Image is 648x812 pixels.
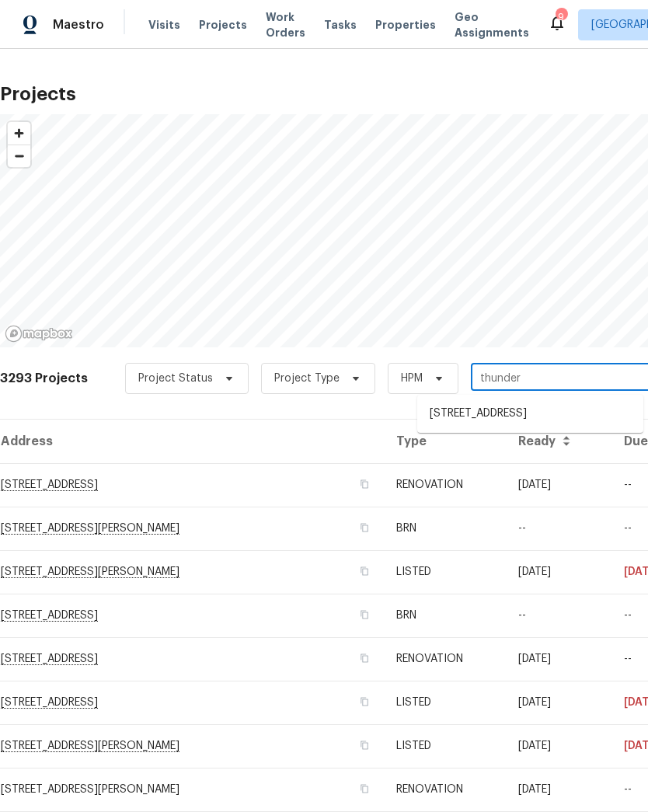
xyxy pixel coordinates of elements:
[401,371,423,386] span: HPM
[506,550,611,594] td: [DATE]
[357,651,371,665] button: Copy Address
[506,637,611,681] td: [DATE]
[199,17,247,33] span: Projects
[506,594,611,637] td: --
[375,17,436,33] span: Properties
[357,608,371,622] button: Copy Address
[138,371,213,386] span: Project Status
[556,9,566,25] div: 9
[455,9,529,40] span: Geo Assignments
[357,695,371,709] button: Copy Address
[8,122,30,145] button: Zoom in
[5,325,73,343] a: Mapbox homepage
[324,19,357,30] span: Tasks
[148,17,180,33] span: Visits
[384,637,506,681] td: RENOVATION
[384,594,506,637] td: BRN
[357,477,371,491] button: Copy Address
[384,420,506,463] th: Type
[384,724,506,768] td: LISTED
[384,463,506,507] td: RENOVATION
[357,738,371,752] button: Copy Address
[357,521,371,535] button: Copy Address
[8,145,30,167] button: Zoom out
[506,768,611,811] td: [DATE]
[53,17,104,33] span: Maestro
[357,782,371,796] button: Copy Address
[506,420,611,463] th: Ready
[266,9,305,40] span: Work Orders
[384,550,506,594] td: LISTED
[357,564,371,578] button: Copy Address
[384,768,506,811] td: RENOVATION
[506,507,611,550] td: --
[506,463,611,507] td: [DATE]
[274,371,340,386] span: Project Type
[417,401,643,427] li: [STREET_ADDRESS]
[384,507,506,550] td: BRN
[384,681,506,724] td: LISTED
[506,724,611,768] td: [DATE]
[506,681,611,724] td: [DATE]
